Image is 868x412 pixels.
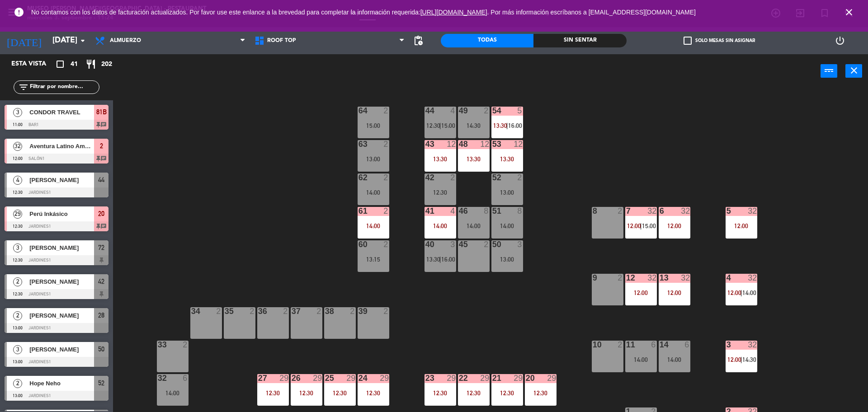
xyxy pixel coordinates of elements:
span: 202 [101,59,112,70]
span: | [640,222,642,229]
div: 12:30 [491,390,523,396]
div: Todas [441,34,533,47]
div: 29 [547,374,556,382]
div: 14:00 [458,223,490,229]
div: 29 [346,374,355,382]
div: 2 [618,207,623,215]
div: 14:00 [358,189,389,196]
i: error [14,7,24,18]
div: 32 [647,274,656,282]
span: 28 [98,310,104,321]
div: 13 [660,274,660,282]
div: 53 [492,140,493,148]
div: 29 [480,374,489,382]
div: 2 [383,140,389,148]
div: 2 [383,173,389,182]
div: 29 [313,374,322,382]
div: 52 [492,173,493,182]
span: 12:00 [627,222,641,229]
span: 3 [13,108,22,117]
span: 15:00 [642,222,656,229]
span: Perú Inkásico [29,209,94,219]
span: [PERSON_NAME] [29,311,94,320]
span: Hope Neho [29,379,94,388]
div: 32 [748,341,757,349]
span: 13:30 [493,122,507,129]
span: 41 [71,59,78,70]
i: arrow_drop_down [77,35,88,46]
div: 14:00 [157,390,189,396]
span: 52 [98,378,104,389]
div: 12:00 [659,223,690,229]
i: crop_square [55,59,66,70]
div: 5 [726,207,727,215]
div: 32 [681,274,690,282]
span: 42 [98,276,104,287]
div: 49 [459,107,459,115]
span: 12:00 [727,356,741,363]
div: 3 [726,341,727,349]
div: 12 [514,140,523,148]
div: 13:30 [425,156,456,162]
input: Filtrar por nombre... [29,82,99,92]
div: 2 [383,307,389,315]
span: pending_actions [413,35,424,46]
div: Esta vista [5,59,65,70]
div: 38 [325,307,325,315]
div: 4 [450,207,456,215]
i: filter_list [18,82,29,93]
div: 13:15 [358,256,389,262]
div: 2 [250,307,255,315]
div: 29 [514,374,523,382]
div: 3 [450,240,456,248]
span: No contamos con los datos de facturación actualizados. Por favor use este enlance a la brevedad p... [31,9,696,16]
div: 13:30 [458,156,490,162]
div: 45 [459,240,459,248]
div: 13:00 [358,156,389,162]
i: power_settings_new [835,35,845,46]
div: 5 [517,107,523,115]
div: 36 [258,307,259,315]
div: 34 [191,307,192,315]
span: 72 [98,242,104,253]
button: power_input [821,64,837,78]
div: 12:30 [425,189,456,196]
div: 40 [425,240,426,248]
span: 32 [13,142,22,151]
div: 12:30 [458,390,490,396]
div: 41 [425,207,426,215]
div: 32 [681,207,690,215]
div: 12 [626,274,627,282]
span: 2 [13,379,22,388]
div: 27 [258,374,259,382]
div: 6 [651,341,656,349]
span: 50 [98,344,104,355]
div: 2 [484,240,489,248]
span: check_box_outline_blank [684,37,692,45]
div: 14:30 [458,122,490,129]
div: Sin sentar [533,34,626,47]
span: 14:00 [742,289,756,296]
span: 16:00 [441,256,455,263]
div: 14:00 [425,223,456,229]
div: 14:00 [625,356,657,363]
div: 13:00 [491,256,523,262]
div: 4 [726,274,727,282]
div: 6 [183,374,188,382]
div: 4 [450,107,456,115]
div: 12:30 [257,390,289,396]
div: 2 [350,307,355,315]
div: 12:30 [291,390,322,396]
span: [PERSON_NAME] [29,277,94,286]
span: 2 [100,140,103,151]
span: Aventura Latino Americana [29,141,94,151]
div: 2 [383,240,389,248]
div: 2 [383,107,389,115]
div: 2 [618,274,623,282]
